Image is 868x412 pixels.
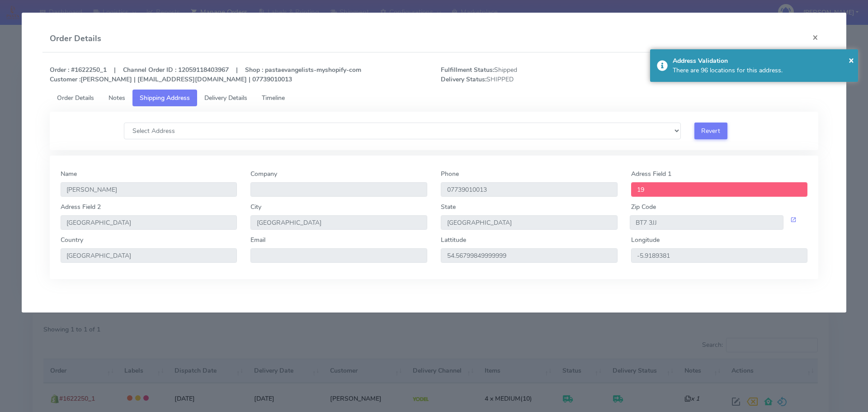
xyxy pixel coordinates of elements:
strong: Delivery Status: [441,75,486,84]
label: Email [250,235,265,245]
span: Shipped SHIPPED [434,65,630,84]
span: Timeline [262,94,285,102]
label: Phone [441,169,459,179]
label: Country [61,235,83,245]
span: Shipping Address [140,94,190,102]
button: Revert [694,123,727,139]
label: Lattitude [441,235,466,245]
h4: Order Details [50,33,101,45]
label: Adress Field 2 [61,202,101,212]
strong: Customer : [50,75,80,84]
button: Close [805,25,826,49]
strong: Fulfillment Status: [441,66,494,74]
label: Company [250,169,277,179]
label: Name [61,169,77,179]
button: Close [849,53,854,67]
span: Notes [108,94,125,102]
label: Zip Code [631,202,656,212]
div: There are 96 locations for this address. [673,66,852,75]
label: Longitude [631,235,660,245]
span: Delivery Details [204,94,247,102]
label: City [250,202,261,212]
span: × [849,54,854,66]
strong: Order : #1622250_1 | Channel Order ID : 12059118403967 | Shop : pastaevangelists-myshopify-com [P... [50,66,361,84]
ul: Tabs [50,90,819,106]
label: Adress Field 1 [631,169,671,179]
span: Order Details [57,94,94,102]
label: State [441,202,456,212]
div: Address Validation [673,56,852,66]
